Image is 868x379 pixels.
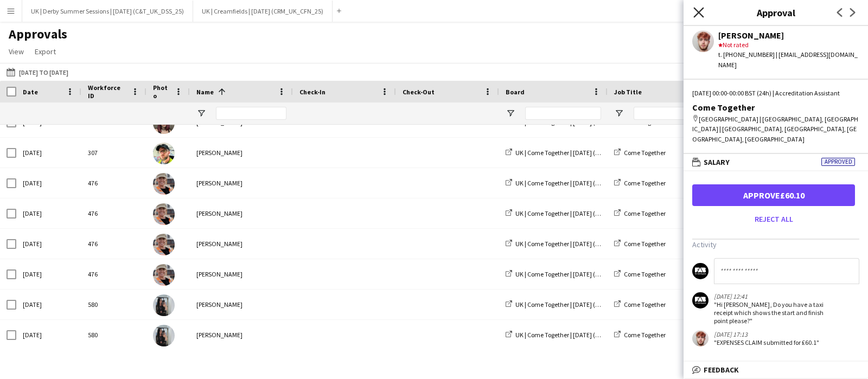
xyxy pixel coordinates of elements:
a: Come Together [614,270,666,278]
span: Check-In [299,88,325,96]
div: [PERSON_NAME] [190,138,293,168]
mat-expansion-panel-header: SalaryApproved [684,154,868,170]
app-user-avatar: FAB Finance [692,292,709,309]
a: View [4,44,28,59]
div: [PERSON_NAME] [190,290,293,319]
div: [PERSON_NAME] [190,168,293,198]
input: Job Title Filter Input [634,107,710,120]
div: "EXPENSES CLAIM submitted for £60.1" [714,338,819,346]
span: Salary [704,157,730,167]
div: Come Together [692,102,859,112]
span: Come Together [624,179,666,187]
a: Come Together [614,240,666,248]
div: [DATE] [16,320,81,350]
span: Come Together [624,209,666,217]
div: Not rated [718,40,859,50]
div: [GEOGRAPHIC_DATA] | [GEOGRAPHIC_DATA], [GEOGRAPHIC_DATA] | [GEOGRAPHIC_DATA], [GEOGRAPHIC_DATA], ... [692,114,859,144]
a: UK | Come Together | [DATE] (TEG_UK_CTG_25) [506,179,645,187]
span: UK | Come Together | [DATE] (TEG_UK_CTG_25) [515,270,645,278]
a: UK | Come Together | [DATE] (TEG_UK_CTG_25) [506,209,645,217]
h3: Activity [692,240,859,249]
button: Reject all [692,210,855,228]
button: UK | Creamfields | [DATE] (CRM_UK_CFN_25) [193,1,333,22]
a: UK | Come Together | [DATE] (TEG_UK_CTG_25) [506,149,645,157]
span: Come Together [624,270,666,278]
div: [DATE] 00:00-00:00 BST (24h) | Accreditation Assistant [692,88,859,98]
div: 476 [81,229,146,259]
span: Check-Out [403,88,435,96]
div: 476 [81,168,146,198]
button: UK | Derby Summer Sessions | [DATE] (C&T_UK_DSS_25) [22,1,193,22]
span: UK | Come Together | [DATE] (TEG_UK_CTG_25) [515,240,645,248]
img: Shaye Jordan [153,294,175,316]
span: Workforce ID [88,83,127,100]
a: Come Together [614,179,666,187]
span: Feedback [704,365,739,375]
a: Come Together [614,300,666,309]
div: 580 [81,320,146,350]
span: UK | Come Together | [DATE] (TEG_UK_CTG_25) [515,209,645,217]
button: Approve£60.10 [692,184,855,206]
div: [DATE] [16,229,81,259]
input: Board Filter Input [525,107,601,120]
div: [DATE] [16,290,81,319]
img: Sarah Howlett [153,234,175,255]
span: Date [23,88,38,96]
a: Come Together [614,209,666,217]
a: UK | Come Together | [DATE] (TEG_UK_CTG_25) [506,270,645,278]
div: [PERSON_NAME] [190,259,293,289]
img: Mark Pryor [153,143,175,164]
a: Export [30,44,60,59]
a: Come Together [614,331,666,339]
div: [DATE] [16,259,81,289]
span: Come Together [624,149,666,157]
div: 580 [81,290,146,319]
img: Sarah Howlett [153,203,175,225]
img: Sarah Howlett [153,264,175,286]
div: [PERSON_NAME] [190,320,293,350]
span: UK | Come Together | [DATE] (TEG_UK_CTG_25) [515,179,645,187]
span: View [9,47,24,56]
span: Board [506,88,525,96]
span: Name [196,88,214,96]
div: [DATE] [16,168,81,198]
div: 476 [81,259,146,289]
span: Come Together [624,331,666,339]
div: [PERSON_NAME] [190,229,293,259]
span: Come Together [624,300,666,309]
span: Job Title [614,88,642,96]
a: UK | Come Together | [DATE] (TEG_UK_CTG_25) [506,331,645,339]
app-user-avatar: Benjamin Pryor [692,330,709,346]
button: Open Filter Menu [196,108,206,118]
div: t. [PHONE_NUMBER] | [EMAIL_ADDRESS][DOMAIN_NAME] [718,50,859,69]
span: Come Together [624,240,666,248]
span: UK | Come Together | [DATE] (TEG_UK_CTG_25) [515,149,645,157]
a: UK | Come Together | [DATE] (TEG_UK_CTG_25) [506,240,645,248]
button: [DATE] to [DATE] [4,66,71,79]
mat-expansion-panel-header: Feedback [684,362,868,378]
div: [DATE] [16,138,81,168]
span: UK | Come Together | [DATE] (TEG_UK_CTG_25) [515,300,645,309]
div: "Hi [PERSON_NAME], Do you have a taxi receipt which shows the start and finish point please?" [714,300,826,325]
h3: Approval [684,5,868,20]
span: Photo [153,83,170,100]
div: [PERSON_NAME] [718,30,859,40]
img: Shaye Jordan [153,325,175,346]
div: 476 [81,198,146,228]
div: [DATE] [16,198,81,228]
span: Approved [821,158,855,166]
button: Open Filter Menu [614,108,624,118]
div: 307 [81,138,146,168]
span: Export [35,47,56,56]
a: UK | Come Together | [DATE] (TEG_UK_CTG_25) [506,300,645,309]
div: [PERSON_NAME] [190,198,293,228]
div: [DATE] 17:13 [714,330,819,338]
a: Come Together [614,149,666,157]
input: Name Filter Input [216,107,286,120]
button: Open Filter Menu [506,108,515,118]
span: UK | Come Together | [DATE] (TEG_UK_CTG_25) [515,331,645,339]
img: Sarah Howlett [153,173,175,195]
div: [DATE] 12:41 [714,292,826,300]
